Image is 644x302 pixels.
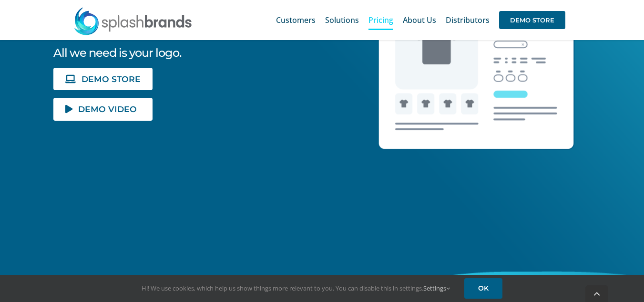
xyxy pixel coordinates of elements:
[276,5,316,35] a: Customers
[499,5,565,35] a: DEMO STORE
[464,278,502,299] a: OK
[78,105,137,113] span: DEMO VIDEO
[368,5,393,35] a: Pricing
[73,7,193,35] img: SplashBrands.com Logo
[446,16,490,24] span: Distributors
[142,284,450,292] span: Hi! We use cookies, which help us show things more relevant to you. You can disable this in setti...
[53,46,181,60] span: All we need is your logo.
[499,11,565,29] span: DEMO STORE
[446,5,490,35] a: Distributors
[423,284,450,292] a: Settings
[276,5,565,35] nav: Main Menu Sticky
[403,16,436,24] span: About Us
[368,16,393,24] span: Pricing
[276,16,316,24] span: Customers
[325,16,359,24] span: Solutions
[53,68,153,90] a: DEMO STORE
[82,75,141,83] span: DEMO STORE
